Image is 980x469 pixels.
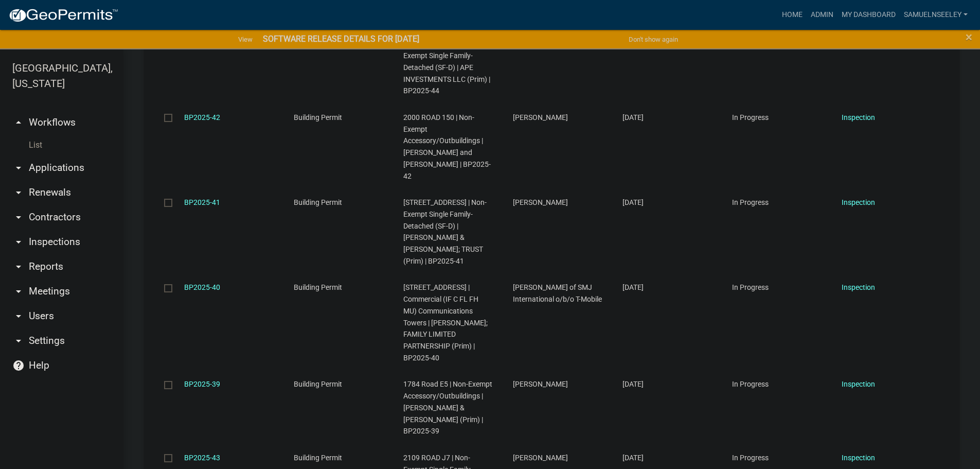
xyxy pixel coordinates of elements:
span: Building Permit [294,198,342,206]
span: 1262 S HWY 99 | Non-Exempt Single Family-Detached (SF-D) | MILLER, PHILLIP D & BARBARA K; TRUST (... [403,198,487,265]
span: Building Permit [294,454,342,462]
a: Inspection [842,380,875,388]
span: 2000 ROAD 150 | Non-Exempt Accessory/Outbuildings | Andrew Finan and Karen Finan | BP2025-42 [403,113,491,180]
span: Reese Johnson [513,380,568,388]
span: In Progress [732,113,769,121]
a: Admin [807,5,838,25]
span: Clint Arndt [513,454,568,462]
i: arrow_drop_down [12,285,25,298]
i: arrow_drop_down [12,260,25,273]
span: Kelly Shorts of SMJ International o/b/o T-Mobile [513,283,602,303]
i: arrow_drop_down [12,236,25,248]
a: BP2025-41 [184,198,220,206]
a: Inspection [842,113,875,121]
span: 07/28/2025 [622,454,644,462]
span: 1784 Road E5 | Non-Exempt Accessory/Outbuildings | JOHNSON, REESE & BREANN (Prim) | BP2025-39 [403,380,492,435]
span: In Progress [732,454,769,462]
i: help [12,359,25,372]
span: 08/15/2025 [622,198,644,206]
strong: SOFTWARE RELEASE DETAILS FOR [DATE] [263,34,419,44]
a: Inspection [842,283,875,291]
i: arrow_drop_down [12,186,25,199]
button: Don't show again [625,31,682,48]
a: Home [778,5,807,25]
a: BP2025-39 [184,380,220,388]
span: Building Permit [294,283,342,291]
i: arrow_drop_down [12,162,25,174]
i: arrow_drop_down [12,335,25,347]
a: SamuelNSeeley [900,5,972,25]
a: BP2025-40 [184,283,220,291]
span: 07/29/2025 [622,380,644,388]
span: Building Permit [294,380,342,388]
a: BP2025-42 [184,113,220,121]
span: Kellie Reasoner [513,198,568,206]
span: Andrew Finan [513,113,568,121]
span: × [966,30,972,44]
span: 3332 Road U | Commercial (IF C FL FH MU) Communications Towers | GUNKEL, HOWARD G; FAMILY LIMITED... [403,283,488,362]
a: Inspection [842,454,875,462]
span: In Progress [732,380,769,388]
a: My Dashboard [838,5,900,25]
i: arrow_drop_down [12,310,25,322]
span: 2103 ROAD J7 | Non-Exempt Single Family-Detached (SF-D) | APE INVESTMENTS LLC (Prim) | BP2025-44 [403,40,490,95]
span: 08/06/2025 [622,283,644,291]
i: arrow_drop_down [12,211,25,223]
a: View [234,31,257,48]
i: arrow_drop_up [12,116,25,129]
span: 08/15/2025 [622,113,644,121]
a: Inspection [842,198,875,206]
span: In Progress [732,283,769,291]
a: BP2025-43 [184,454,220,462]
button: Close [966,31,972,43]
span: In Progress [732,198,769,206]
span: Building Permit [294,113,342,121]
